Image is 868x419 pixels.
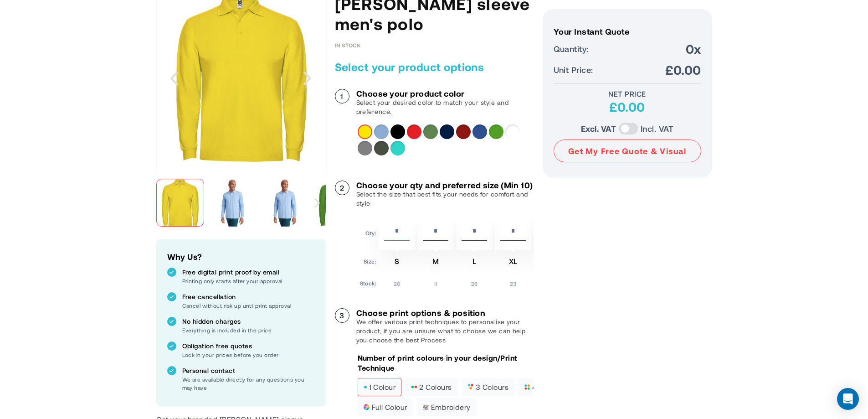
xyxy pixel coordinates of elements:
[356,190,534,208] p: Select the size that best fits your needs for comfort and style
[358,124,372,139] div: Yellow
[641,122,673,135] label: Incl. VAT
[467,384,508,390] span: 3 colours
[374,124,389,139] div: Sky blue
[182,268,315,277] p: Free digital print proof by email
[182,366,315,375] p: Personal contact
[167,250,315,263] h2: Why Us?
[360,276,377,288] td: Stock:
[356,308,534,317] h3: Choose print options & position
[837,388,859,410] div: Open Intercom Messenger
[379,276,415,288] td: 26
[356,181,534,190] h3: Choose your qty and preferred size (Min 10)
[261,174,313,231] div: Estrella long sleeve men's polo
[364,404,407,410] span: full colour
[182,277,315,285] p: Printing only starts after your approval
[495,252,531,274] td: XL
[554,63,593,76] span: Unit Price:
[356,317,534,345] p: We offer various print techniques to personalise your product, if you are unsure what to choose w...
[423,404,471,410] span: Embroidery
[356,89,534,98] h3: Choose your product color
[456,276,493,288] td: 26
[456,124,471,139] div: Garnet
[411,384,452,390] span: 2 colours
[335,60,534,74] h2: Select your product options
[390,141,405,155] div: Turquois
[182,292,315,301] p: Free cancellation
[417,276,454,288] td: 11
[209,174,261,231] div: Estrella long sleeve men's polo
[356,98,534,116] p: Select your desired color to match your style and preference.
[182,301,315,310] p: Cancel without risk up until print approval
[505,124,520,139] div: White
[554,42,589,55] span: Quantity:
[335,42,361,48] div: Availability
[308,174,325,231] div: Next
[554,89,701,98] div: Net Price
[495,276,531,288] td: 23
[440,124,454,139] div: Navy Blue
[156,174,209,231] div: Estrella long sleeve men's polo
[379,252,415,274] td: S
[686,41,701,57] span: 0x
[358,353,534,373] p: Number of print colours in your design/Print Technique
[456,252,493,274] td: L
[407,124,421,139] div: Red
[554,27,701,36] h3: Your Instant Quote
[390,124,405,139] div: Solid black
[182,317,315,326] p: No hidden charges
[364,384,396,390] span: 1 colour
[182,375,315,392] p: We are available directly for any questions you may have
[554,98,701,115] div: £0.00
[417,252,454,274] td: M
[473,124,487,139] div: Royal blue
[524,384,565,390] span: 4 colours
[665,62,701,78] span: £0.00
[374,141,389,155] div: Dark Lead
[182,326,315,334] p: Everything is included in the price
[423,124,438,139] div: Bottle green
[360,218,377,250] td: Qty:
[261,179,309,227] img: Estrella long sleeve men's polo
[360,252,377,274] td: Size:
[489,124,503,139] div: Grass Green
[156,179,204,227] img: Estrella long sleeve men's polo
[182,351,315,359] p: Lock in your prices before you order
[182,341,315,351] p: Obligation free quotes
[358,141,372,155] div: Marl Grey
[554,140,701,162] button: Get My Free Quote & Visual
[209,179,257,227] img: Estrella long sleeve men's polo
[581,122,616,135] label: Excl. VAT
[335,42,361,48] span: In stock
